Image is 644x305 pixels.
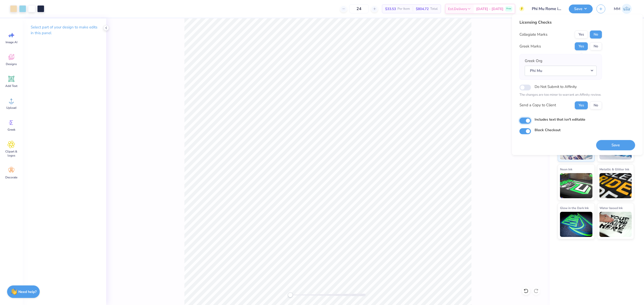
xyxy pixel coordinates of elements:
[569,5,593,13] button: Save
[519,19,602,25] div: Licensing Checks
[6,62,17,66] span: Designs
[560,212,592,237] img: Glow in the Dark Ink
[519,32,547,37] div: Collegiate Marks
[6,106,16,110] span: Upload
[535,83,577,90] label: Do Not Submit to Affinity
[590,101,602,109] button: No
[599,212,632,237] img: Water based Ink
[535,127,560,133] label: Block Checkout
[590,30,602,38] button: No
[448,6,467,12] span: Est. Delivery
[6,40,17,44] span: Image AI
[575,42,588,50] button: Yes
[519,103,556,108] div: Send a Copy to Client
[385,6,396,12] span: $33.53
[560,167,572,172] span: Neon Ink
[416,6,429,12] span: $804.72
[599,173,632,198] img: Metallic & Glitter Ink
[5,84,17,88] span: Add Text
[5,175,17,179] span: Decorate
[349,4,369,13] input: – –
[18,289,36,294] strong: Need help?
[614,6,620,12] span: MM
[560,205,589,211] span: Glow in the Dark Ink
[599,167,629,172] span: Metallic & Glitter Ink
[519,43,541,49] div: Greek Marks
[612,4,634,14] a: MM
[31,24,98,36] p: Select part of your design to make edits in this panel
[560,173,592,198] img: Neon Ink
[525,58,542,64] label: Greek Org
[397,6,410,12] span: Per Item
[622,4,632,14] img: Mariah Myssa Salurio
[575,30,588,38] button: Yes
[535,117,585,122] label: Includes text that isn't editable
[519,92,602,97] p: The changes are too minor to warrant an Affinity review.
[506,7,511,11] span: Free
[3,149,20,158] span: Clipart & logos
[288,292,293,297] div: Accessibility label
[599,205,623,211] span: Water based Ink
[528,4,565,14] input: Untitled Design
[590,42,602,50] button: No
[525,66,597,76] button: Phi Mu
[596,140,635,150] button: Save
[575,101,588,109] button: Yes
[8,128,15,132] span: Greek
[430,6,438,12] span: Total
[476,6,503,12] span: [DATE] - [DATE]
